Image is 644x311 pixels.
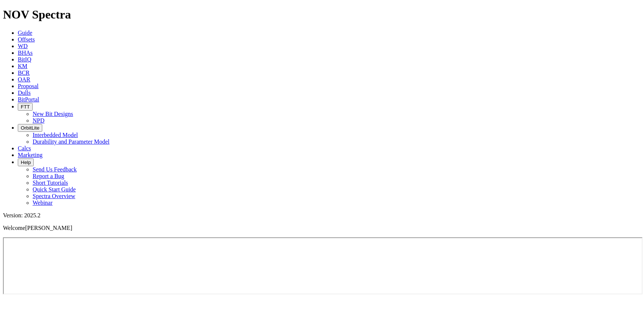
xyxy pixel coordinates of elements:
[18,83,39,89] a: Proposal
[33,186,76,193] a: Quick Start Guide
[18,63,27,69] a: KM
[21,125,39,131] span: OrbitLite
[33,193,75,199] a: Spectra Overview
[25,225,72,231] span: [PERSON_NAME]
[18,50,33,56] a: BHAs
[18,152,43,158] a: Marketing
[18,76,30,83] a: OAR
[18,56,31,63] a: BitIQ
[21,160,31,165] span: Help
[33,117,44,124] a: NPD
[33,173,64,179] a: Report a Bug
[18,145,31,151] a: Calcs
[33,200,53,206] a: Webinar
[33,132,78,138] a: Interbedded Model
[18,70,30,76] a: BCR
[33,138,110,145] a: Durability and Parameter Model
[33,180,68,186] a: Short Tutorials
[18,43,28,49] a: WD
[18,30,32,36] a: Guide
[21,104,30,110] span: FTT
[18,103,33,111] button: FTT
[33,111,73,117] a: New Bit Designs
[3,225,641,231] p: Welcome
[18,124,42,132] button: OrbitLite
[33,166,77,173] a: Send Us Feedback
[18,96,39,103] a: BitPortal
[3,8,641,21] h1: NOV Spectra
[18,158,34,166] button: Help
[18,36,35,43] a: Offsets
[18,90,31,96] a: Dulls
[3,212,641,219] div: Version: 2025.2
